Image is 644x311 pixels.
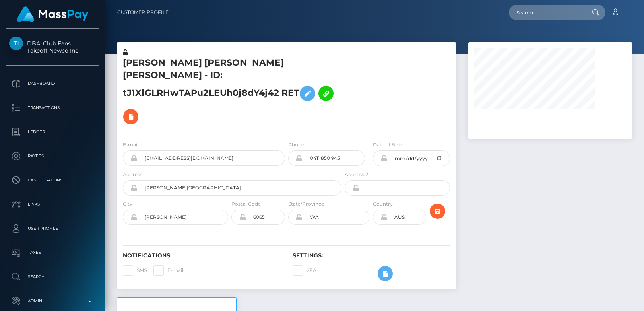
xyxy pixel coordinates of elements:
[9,295,95,307] p: Admin
[6,74,99,94] a: Dashboard
[288,200,324,208] label: State/Province
[293,252,450,259] h6: Settings:
[6,267,99,287] a: Search
[9,247,95,259] p: Taxes
[9,271,95,283] p: Search
[9,126,95,138] p: Ledger
[6,122,99,142] a: Ledger
[288,141,304,148] label: Phone
[6,98,99,118] a: Transactions
[9,102,95,114] p: Transactions
[9,198,95,210] p: Links
[9,37,23,50] img: Takeoff Newco Inc
[123,171,142,178] label: Address
[345,171,368,178] label: Address 2
[6,218,99,239] a: User Profile
[6,291,99,311] a: Admin
[17,6,88,22] img: MassPay Logo
[293,265,316,276] label: 2FA
[9,78,95,90] p: Dashboard
[509,5,584,20] input: Search...
[6,243,99,263] a: Taxes
[123,141,138,148] label: E-mail
[117,4,169,21] a: Customer Profile
[123,265,147,276] label: SMS
[6,194,99,214] a: Links
[373,141,404,148] label: Date of Birth
[9,222,95,235] p: User Profile
[123,57,337,128] h5: [PERSON_NAME] [PERSON_NAME] [PERSON_NAME] - ID: tJ1XlGLRHwTAPu2LEUh0j8dY4j42 RET
[153,265,183,276] label: E-mail
[6,146,99,166] a: Payees
[123,252,281,259] h6: Notifications:
[231,200,261,208] label: Postal Code
[123,200,132,208] label: City
[9,150,95,162] p: Payees
[373,200,393,208] label: Country
[6,170,99,190] a: Cancellations
[6,40,99,54] span: DBA: Club Fans Takeoff Newco Inc
[9,174,95,186] p: Cancellations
